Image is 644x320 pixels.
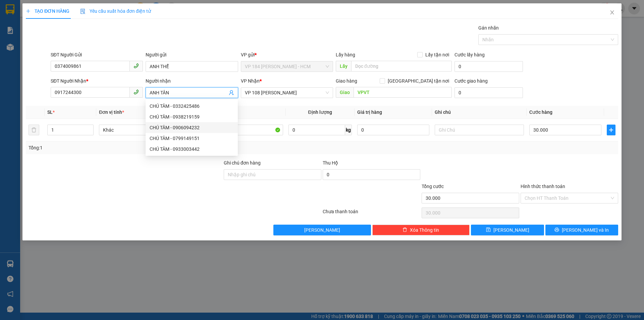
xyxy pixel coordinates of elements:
div: CHÚ TÂM - 0332425486 [146,101,238,111]
span: [GEOGRAPHIC_DATA] tận nơi [385,77,452,85]
span: Lấy [336,61,351,72]
span: kg [345,125,352,135]
div: CHÚ TÂM - 0799149151 [146,133,238,144]
span: VP Nhận [241,78,260,84]
input: Dọc đường [354,87,452,98]
input: 0 [357,125,429,135]
div: CHÚ TÂM - 0906094232 [146,122,238,133]
div: VP 184 [PERSON_NAME] - HCM [6,6,59,30]
th: Ghi chú [432,106,527,119]
div: Người gửi [146,51,238,58]
input: Dọc đường [351,61,452,72]
label: Ghi chú đơn hàng [224,160,261,166]
span: Giao [336,87,354,98]
div: Chưa thanh toán [322,208,421,220]
span: printer [554,227,559,233]
div: CHÚ TÂM - 0933003442 [146,144,238,154]
div: SĐT Người Gửi [51,51,143,58]
div: CHÚ TÂM - 0799149151 [150,135,234,142]
button: [PERSON_NAME] [273,225,371,235]
div: VP gửi [241,51,333,58]
div: CHÚ TÂM - 0332425486 [150,102,234,110]
div: SĐT Người Nhận [51,77,143,85]
span: Xóa Thông tin [410,226,439,234]
div: Người nhận [146,77,238,85]
input: Cước lấy hàng [454,61,523,72]
span: SL [47,109,53,115]
label: Gán nhãn [478,25,499,31]
div: Tổng: 1 [29,144,249,151]
span: Nhận: [64,6,80,13]
div: CHÚ TÂM - 0938219159 [150,113,234,121]
label: Cước giao hàng [454,78,488,84]
span: Lấy tận nơi [423,51,452,58]
span: Thu Hộ [323,160,338,166]
span: VP 108 Lê Hồng Phong - Vũng Tàu [245,88,329,98]
span: NT LAM SƠN [64,39,110,63]
div: 0937028942 [64,30,118,39]
input: Ghi chú đơn hàng [224,169,321,180]
span: delete [402,227,407,233]
span: phone [133,63,139,68]
span: Cước hàng [529,109,552,115]
div: VP 108 [PERSON_NAME] [64,6,118,22]
span: Đơn vị tính [99,109,124,115]
button: deleteXóa Thông tin [372,225,470,235]
div: CHÚ TÂM - 0938219159 [146,111,238,122]
span: plus [607,127,615,133]
button: delete [29,125,39,135]
div: 0364216345 [6,38,59,47]
div: CHÚ TÂM - 0906094232 [150,124,234,131]
span: plus [26,9,31,13]
span: [PERSON_NAME] và In [562,226,609,234]
button: printer[PERSON_NAME] và In [545,225,618,235]
button: save[PERSON_NAME] [471,225,544,235]
span: save [486,227,491,233]
span: Yêu cầu xuất hóa đơn điện tử [80,8,151,14]
span: Giao hàng [336,78,357,84]
button: Close [603,3,622,22]
span: Gửi: [6,6,16,13]
span: Tổng cước [422,184,444,189]
input: Ghi Chú [435,125,524,135]
input: Cước giao hàng [454,87,523,98]
span: Định lượng [308,109,332,115]
button: plus [607,125,615,135]
label: Cước lấy hàng [454,52,485,57]
span: [PERSON_NAME] [493,226,529,234]
span: TẠO ĐƠN HÀNG [26,8,69,14]
span: Khác [103,125,184,135]
span: DĐ: [64,43,74,50]
img: icon [80,9,86,14]
span: close [609,10,615,15]
span: Lấy hàng [336,52,355,57]
input: VD: Bàn, Ghế [194,125,283,135]
div: A THÀNH [6,30,59,38]
div: CHÚ TÂM - 0933003442 [150,145,234,153]
div: CHÚ TÂM [64,22,118,30]
label: Hình thức thanh toán [521,184,565,189]
span: VP 184 Nguyễn Văn Trỗi - HCM [245,61,329,72]
span: user-add [229,90,234,95]
span: [PERSON_NAME] [304,226,340,234]
span: phone [133,89,139,95]
span: Giá trị hàng [357,109,382,115]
